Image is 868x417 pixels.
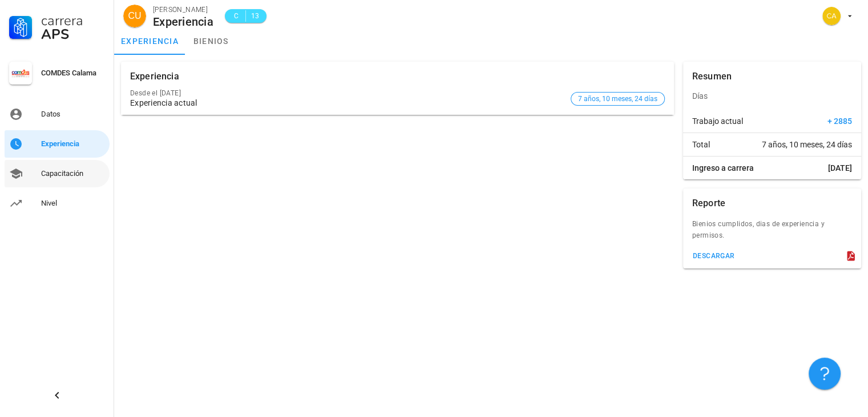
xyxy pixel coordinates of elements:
div: Bienios cumplidos, dias de experiencia y permisos. [683,218,861,248]
div: Experiencia [130,62,179,91]
span: 7 años, 10 meses, 24 días [762,139,852,150]
span: + 2885 [827,115,852,127]
div: Capacitación [41,169,105,178]
span: 7 años, 10 meses, 24 días [578,93,657,105]
a: Capacitación [5,160,110,187]
div: [PERSON_NAME] [153,4,213,15]
a: Nivel [5,190,110,217]
a: experiencia [114,27,185,55]
div: Resumen [692,62,732,91]
a: Datos [5,101,110,128]
div: Experiencia [41,139,105,149]
span: Ingreso a carrera [692,162,754,174]
div: avatar [123,5,146,27]
div: Carrera [41,14,105,27]
span: Trabajo actual [692,115,743,127]
div: Datos [41,110,105,119]
span: 13 [251,10,260,22]
div: COMDES Calama [41,69,105,78]
div: Experiencia [153,15,213,28]
a: bienios [185,27,237,55]
div: Reporte [692,189,725,218]
span: CU [128,5,141,27]
span: C [232,10,241,22]
div: APS [41,27,105,41]
span: Total [692,139,710,150]
button: descargar [688,248,740,264]
div: Nivel [41,199,105,208]
a: Experiencia [5,130,110,158]
div: Experiencia actual [130,98,566,108]
div: descargar [692,252,735,260]
div: Desde el [DATE] [130,89,566,97]
span: [DATE] [828,162,852,174]
div: avatar [822,7,841,25]
div: Días [683,82,861,110]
